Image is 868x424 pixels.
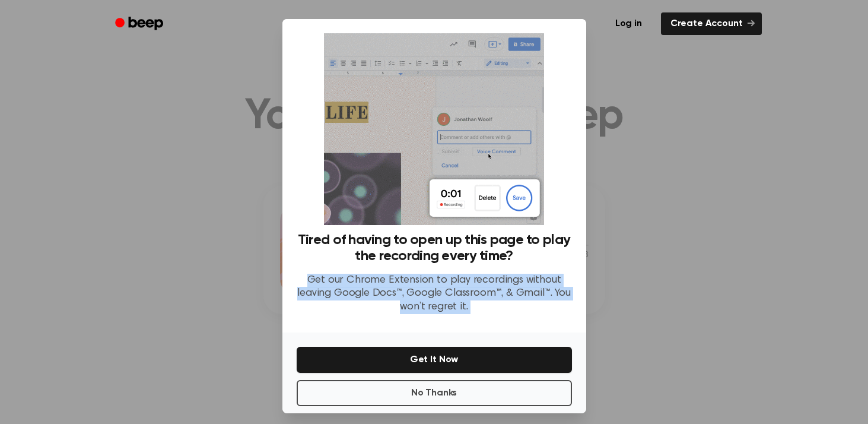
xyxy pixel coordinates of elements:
[297,232,572,264] h3: Tired of having to open up this page to play the recording every time?
[603,10,654,37] a: Log in
[107,12,174,36] a: Beep
[324,33,544,225] img: Beep extension in action
[661,12,762,35] a: Create Account
[297,274,572,314] p: Get our Chrome Extension to play recordings without leaving Google Docs™, Google Classroom™, & Gm...
[297,347,572,373] button: Get It Now
[297,380,572,406] button: No Thanks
